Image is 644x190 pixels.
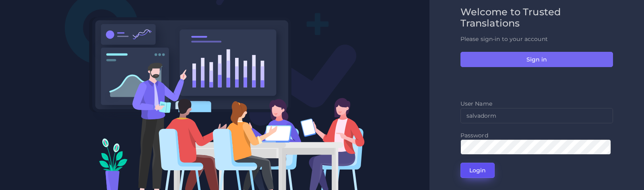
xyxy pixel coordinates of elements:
button: Sign in [460,52,613,67]
form: User Name Password [460,100,613,178]
h2: Welcome to Trusted Translations [460,6,613,30]
p: Please sign-in to your account [460,35,613,43]
input: Login [460,163,495,178]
